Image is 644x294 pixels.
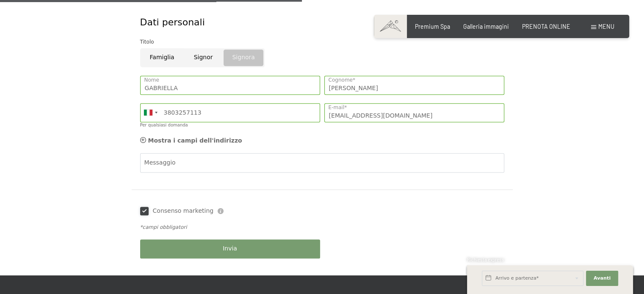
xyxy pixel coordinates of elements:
[148,137,242,144] span: Mostra i campi dell'indirizzo
[415,23,450,30] a: Premium Spa
[598,23,614,30] span: Menu
[140,16,504,29] div: Dati personali
[463,23,509,30] a: Galleria immagini
[153,207,214,215] span: Consenso marketing
[467,257,504,262] span: Richiesta express
[140,103,320,122] input: 312 345 6789
[223,245,237,253] span: Invia
[140,123,188,127] label: Per qualsiasi domanda
[594,275,611,282] span: Avanti
[140,224,504,231] div: *campi obbligatori
[586,271,618,286] button: Avanti
[140,239,320,258] button: Invia
[141,104,160,122] div: Italy (Italia): +39
[140,38,504,46] div: Titolo
[522,23,570,30] a: PRENOTA ONLINE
